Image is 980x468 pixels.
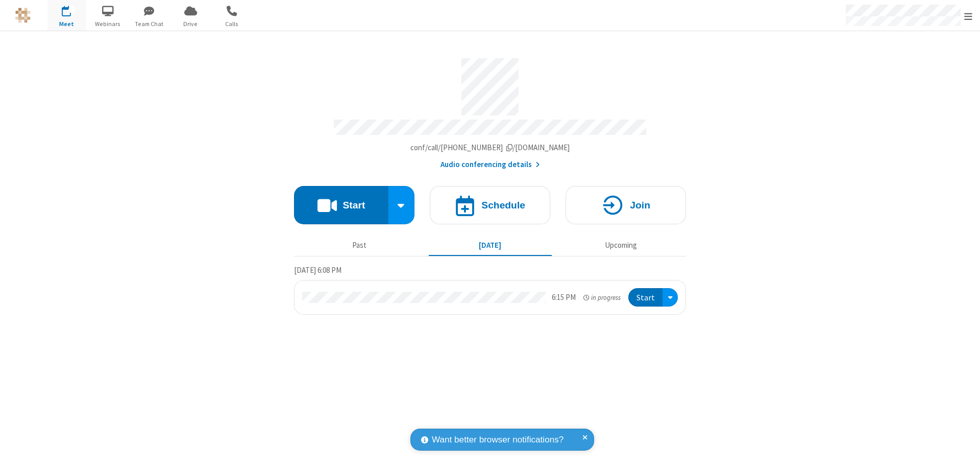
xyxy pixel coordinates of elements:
[410,142,570,154] button: Copy my meeting room linkCopy my meeting room link
[432,433,563,447] span: Want better browser notifications?
[294,186,388,224] button: Start
[294,264,686,315] section: Today's Meetings
[130,19,168,29] span: Team Chat
[628,288,663,307] button: Start
[171,19,210,29] span: Drive
[388,186,415,224] div: Start conference options
[294,265,341,275] span: [DATE] 6:08 PM
[89,19,127,29] span: Webinars
[430,186,550,224] button: Schedule
[559,236,682,255] button: Upcoming
[440,159,540,171] button: Audio conferencing details
[481,200,525,210] h4: Schedule
[566,186,686,224] button: Join
[47,19,86,29] span: Meet
[15,8,31,23] img: QA Selenium DO NOT DELETE OR CHANGE
[213,19,251,29] span: Calls
[294,51,686,171] section: Account details
[429,236,552,255] button: [DATE]
[630,200,650,210] h4: Join
[298,236,421,255] button: Past
[69,6,76,13] div: 1
[583,293,621,302] em: in progress
[552,292,576,303] div: 6:15 PM
[342,200,365,210] h4: Start
[663,288,678,307] div: Open menu
[410,143,570,152] span: Copy my meeting room link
